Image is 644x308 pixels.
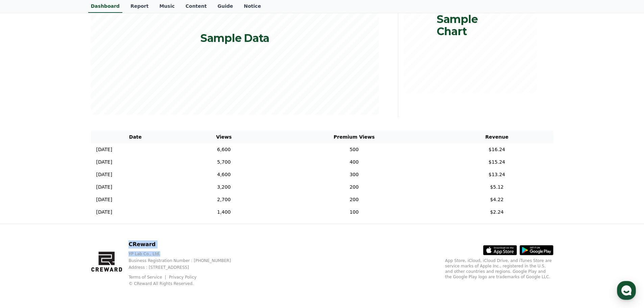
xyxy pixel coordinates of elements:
[440,206,553,218] td: $2.24
[2,214,45,231] a: Home
[180,168,268,181] td: 4,600
[96,159,112,166] p: [DATE]
[128,251,242,257] p: YP Lab Co., Ltd.
[128,258,242,263] p: Business Registration Number : [PHONE_NUMBER]
[96,184,112,191] p: [DATE]
[128,240,242,248] p: CReward
[440,181,553,193] td: $5.12
[169,275,197,280] a: Privacy Policy
[268,156,440,168] td: 400
[96,209,112,216] p: [DATE]
[440,156,553,168] td: $15.24
[180,193,268,206] td: 2,700
[180,156,268,168] td: 5,700
[268,206,440,218] td: 100
[128,265,242,270] p: Address : [STREET_ADDRESS]
[128,275,167,280] a: Terms of Service
[56,225,76,230] span: Messages
[45,214,87,231] a: Messages
[268,181,440,193] td: 200
[440,168,553,181] td: $13.24
[268,168,440,181] td: 300
[268,193,440,206] td: 200
[440,143,553,156] td: $16.24
[180,181,268,193] td: 3,200
[96,146,112,153] p: [DATE]
[268,143,440,156] td: 500
[17,224,29,230] span: Home
[91,131,180,143] th: Date
[96,171,112,178] p: [DATE]
[128,281,242,286] p: © CReward All Rights Reserved.
[440,131,553,143] th: Revenue
[180,131,268,143] th: Views
[437,13,503,38] p: Sample Chart
[96,196,112,203] p: [DATE]
[100,224,117,230] span: Settings
[268,131,440,143] th: Premium Views
[87,214,130,231] a: Settings
[440,193,553,206] td: $4.22
[445,258,553,280] p: App Store, iCloud, iCloud Drive, and iTunes Store are service marks of Apple Inc., registered in ...
[200,32,269,44] p: Sample Data
[180,206,268,218] td: 1,400
[180,143,268,156] td: 6,600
